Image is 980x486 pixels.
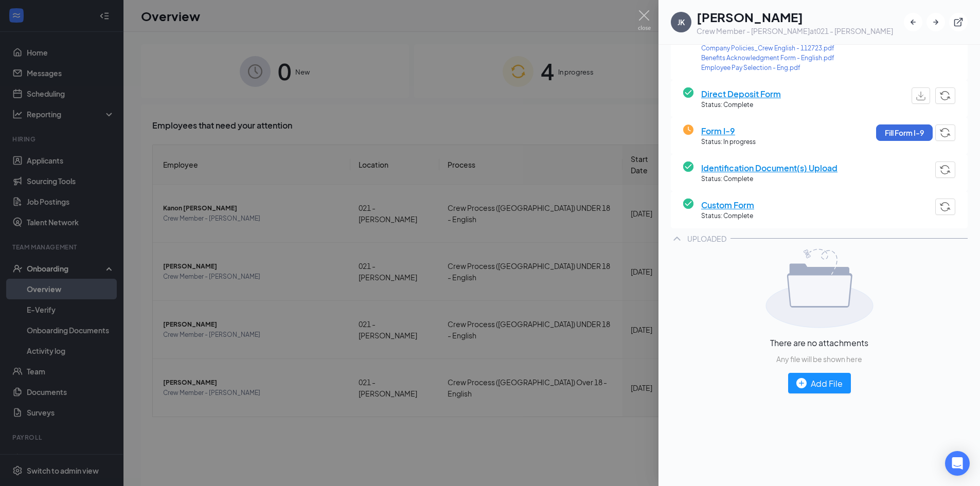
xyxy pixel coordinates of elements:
[697,8,893,26] h1: [PERSON_NAME]
[697,26,893,36] div: Crew Member - [PERSON_NAME] at 021 - [PERSON_NAME]
[701,174,838,184] span: Status: Complete
[945,451,970,476] div: Open Intercom Messenger
[796,377,843,390] div: Add File
[931,17,941,27] svg: ArrowRight
[701,44,860,53] a: Company Policies_Crew English - 112723.pdf
[701,100,781,110] span: Status: Complete
[904,13,922,31] button: ArrowLeftNew
[701,211,754,221] span: Status: Complete
[701,53,860,63] a: Benefits Acknowledgment Form - English.pdf
[701,124,756,137] span: Form I-9
[701,161,838,174] span: Identification Document(s) Upload
[687,233,726,244] div: UPLOADED
[678,17,685,27] div: JK
[701,63,860,73] a: Employee Pay Selection - Eng.pdf
[701,137,756,147] span: Status: In progress
[926,13,945,31] button: ArrowRight
[770,336,868,349] span: There are no attachments
[953,17,964,27] svg: ExternalLink
[671,232,683,245] svg: ChevronUp
[908,17,918,27] svg: ArrowLeftNew
[701,199,754,211] span: Custom Form
[949,13,968,31] button: ExternalLink
[701,87,781,100] span: Direct Deposit Form
[776,353,862,365] span: Any file will be shown here
[876,124,933,141] button: Fill Form I-9
[788,373,851,393] button: Add File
